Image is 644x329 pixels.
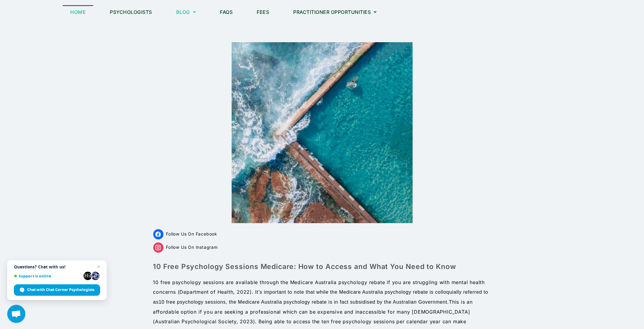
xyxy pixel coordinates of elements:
span: Support is online [14,274,81,278]
a: Follow Us On Facebook [153,231,217,236]
div: Chat with Chat Corner Psychologists [14,284,100,296]
span: Follow Us On Facebook [166,231,217,236]
div: Open chat [7,305,25,323]
span: 10 free psychology sessions, the Medicare Australia psychology rebate is in fact subsidised by th... [159,299,449,305]
span: Chat with Chat Corner Psychologists [27,287,94,293]
span: This is an affordable option if you are seeking a professional which can be expensive and inacces... [153,299,473,324]
a: FAQs [212,5,240,19]
span: Questions? Chat with us! [14,264,100,269]
span: Close chat [95,263,102,270]
span: It’s important to note that while the Medicare Australia psychology rebate is colloquially referr... [153,289,488,305]
a: Practitioner Opportunities [286,5,384,19]
span: Australian Psychological Society, 2023) [155,318,255,324]
a: Home [63,5,93,19]
h1: 10 Free Psychology Sessions Medicare: How to Access and What You Need to Know [153,262,491,271]
span: Follow Us On Instagram [166,245,218,250]
a: Blog [169,5,204,19]
a: Follow Us On Instagram [153,245,218,250]
a: Psychologists [102,5,160,19]
a: Fees [249,5,277,19]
